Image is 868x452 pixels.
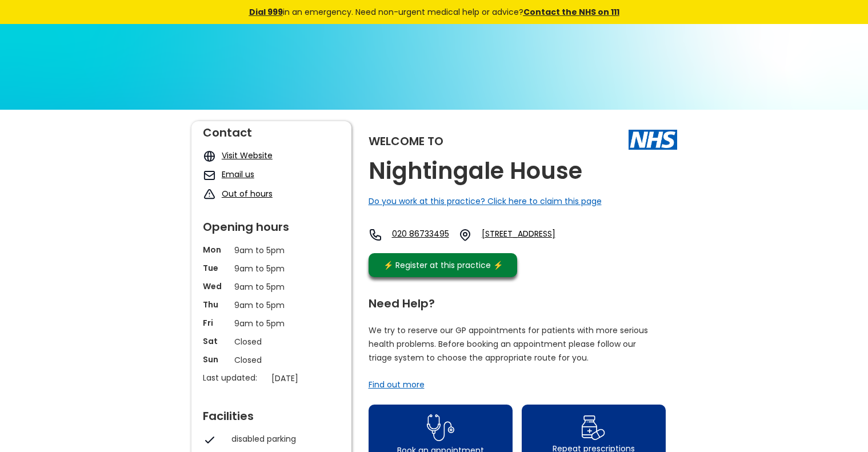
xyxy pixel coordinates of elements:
p: Thu [203,299,229,310]
p: [DATE] [271,372,346,385]
img: mail icon [203,169,216,182]
a: Contact the NHS on 111 [523,6,619,18]
div: Facilities [203,405,340,422]
img: globe icon [203,150,216,163]
a: Visit Website [222,150,273,161]
img: practice location icon [458,228,472,242]
a: ⚡️ Register at this practice ⚡️ [369,253,517,277]
p: Last updated: [203,372,266,383]
a: [STREET_ADDRESS] [482,228,596,242]
p: 9am to 5pm [234,299,309,311]
p: Tue [203,262,229,274]
p: Mon [203,244,229,255]
p: Closed [234,335,309,348]
div: Opening hours [203,215,340,233]
a: Out of hours [222,188,273,199]
p: 9am to 5pm [234,244,309,257]
h2: Nightingale House [369,158,582,184]
img: The NHS logo [629,130,677,149]
div: in an emergency. Need non-urgent medical help or advice? [171,6,697,18]
div: Contact [203,121,340,138]
a: Find out more [369,379,425,390]
img: telephone icon [369,228,382,242]
p: Sat [203,335,229,347]
div: disabled parking [231,433,334,445]
p: Closed [234,354,309,366]
p: Sun [203,354,229,365]
div: Welcome to [369,135,443,147]
p: 9am to 5pm [234,281,309,293]
a: Dial 999 [249,6,283,18]
a: 020 86733495 [392,228,449,242]
img: exclamation icon [203,188,216,201]
div: Need Help? [369,292,666,309]
p: Wed [203,281,229,292]
img: book appointment icon [427,411,454,445]
img: repeat prescription icon [581,413,606,443]
a: Email us [222,169,254,180]
p: 9am to 5pm [234,262,309,275]
div: ⚡️ Register at this practice ⚡️ [378,259,509,271]
p: We try to reserve our GP appointments for patients with more serious health problems. Before book... [369,323,649,365]
p: Fri [203,317,229,329]
a: Do you work at this practice? Click here to claim this page [369,195,602,207]
p: 9am to 5pm [234,317,309,330]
